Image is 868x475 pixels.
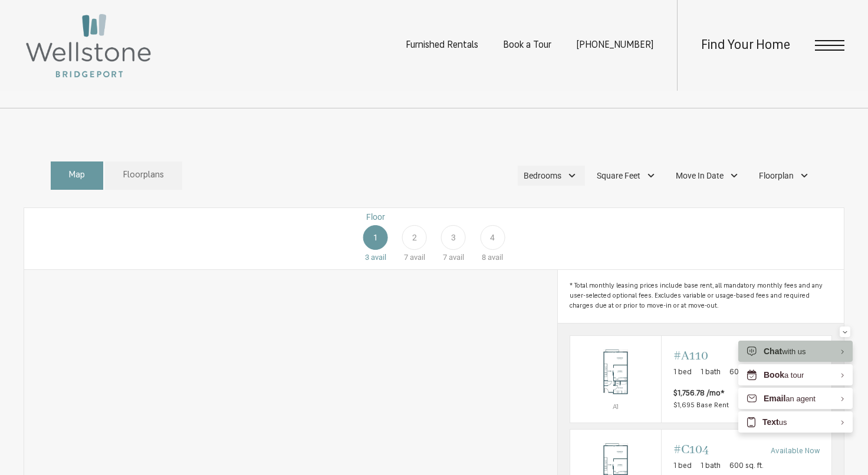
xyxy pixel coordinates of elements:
[24,12,153,80] img: Wellstone
[759,170,794,182] span: Floorplan
[676,170,724,182] span: Move In Date
[673,348,708,364] span: #A110
[570,282,833,311] span: * Total monthly leasing prices include base rent, all mandatory monthly fees and any user-selecte...
[412,232,417,244] span: 2
[488,253,503,262] span: avail
[673,367,692,378] span: 1 bed
[613,404,619,411] span: A1
[576,41,653,50] a: Call Us at (253) 642-8681
[406,41,478,50] a: Furnished Rentals
[771,446,820,457] span: Available Now
[123,169,164,183] span: Floorplans
[701,367,721,378] span: 1 bath
[524,170,561,182] span: Bedrooms
[729,367,764,378] span: 600 sq. ft.
[570,344,661,401] img: #A110 - 1 bedroom floorplan layout with 1 bathroom and 600 square feet
[404,253,408,262] span: 7
[69,169,85,183] span: Map
[815,40,844,51] button: Open Menu
[443,253,447,262] span: 7
[395,211,434,263] a: Floor 2
[410,253,425,262] span: avail
[673,388,725,400] span: $1,756.78 /mo*
[473,211,512,263] a: Floor 4
[503,41,551,50] a: Book a Tour
[597,170,640,182] span: Square Feet
[673,460,692,472] span: 1 bed
[482,253,486,262] span: 8
[451,232,456,244] span: 3
[434,211,473,263] a: Floor 3
[570,335,833,423] a: View #A110
[729,460,764,472] span: 600 sq. ft.
[576,41,653,50] span: [PHONE_NUMBER]
[449,253,464,262] span: avail
[673,441,709,458] span: #C104
[673,402,729,409] span: $1,695 Base Rent
[701,39,790,52] a: Find Your Home
[490,232,495,244] span: 4
[701,460,721,472] span: 1 bath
